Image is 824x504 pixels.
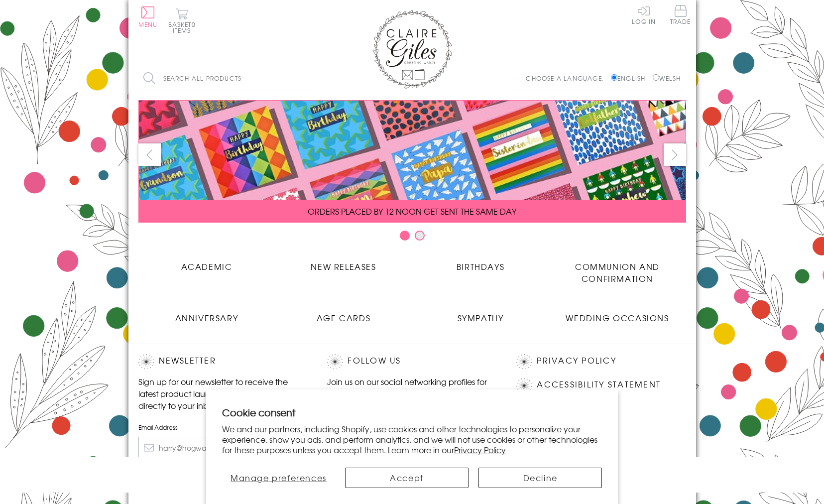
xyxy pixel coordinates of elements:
[653,74,659,81] input: Welsh
[478,468,602,488] button: Decline
[670,5,691,26] a: Trade
[372,10,452,89] img: Claire Giles Greetings Cards
[303,67,313,90] input: Search
[526,74,609,83] p: Choose a language:
[670,5,691,24] span: Trade
[138,376,308,411] p: Sign up for our newsletter to receive the latest product launches, news and offers directly to yo...
[222,405,602,419] h2: Cookie consent
[458,312,504,324] span: Sympathy
[537,378,661,391] a: Accessibility Statement
[664,143,686,166] button: next
[415,231,425,241] button: Carousel Page 2
[327,376,496,411] p: Join us on our social networking profiles for up to the minute news and product releases the mome...
[175,312,238,324] span: Anniversary
[611,74,650,83] label: English
[275,253,412,272] a: New Releases
[345,468,469,488] button: Accept
[412,304,549,324] a: Sympathy
[138,423,308,432] label: Email Address
[457,260,504,272] span: Birthdays
[138,304,275,324] a: Anniversary
[138,253,275,272] a: Academic
[138,67,313,90] input: Search all products
[222,424,602,455] p: We and our partners, including Shopify, use cookies and other technologies to personalize your ex...
[537,354,616,368] a: Privacy Policy
[173,20,196,35] span: 0 items
[231,472,327,484] span: Manage preferences
[317,312,370,324] span: Age Cards
[138,143,161,166] button: prev
[575,260,660,284] span: Communion and Confirmation
[611,74,617,81] input: English
[222,468,335,488] button: Manage preferences
[181,260,233,272] span: Academic
[275,304,412,324] a: Age Cards
[138,230,686,246] div: Carousel Pagination
[454,444,506,456] a: Privacy Policy
[400,231,410,241] button: Carousel Page 1 (Current Slide)
[138,20,158,29] span: Menu
[327,354,496,369] h2: Follow Us
[168,8,196,33] button: Basket0 items
[138,6,158,27] button: Menu
[653,74,681,83] label: Welsh
[632,5,656,24] a: Log In
[549,304,686,324] a: Wedding Occasions
[566,312,669,324] span: Wedding Occasions
[138,437,308,459] input: harry@hogwarts.edu
[412,253,549,272] a: Birthdays
[311,260,376,272] span: New Releases
[138,354,308,369] h2: Newsletter
[549,253,686,284] a: Communion and Confirmation
[308,205,516,217] span: ORDERS PLACED BY 12 NOON GET SENT THE SAME DAY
